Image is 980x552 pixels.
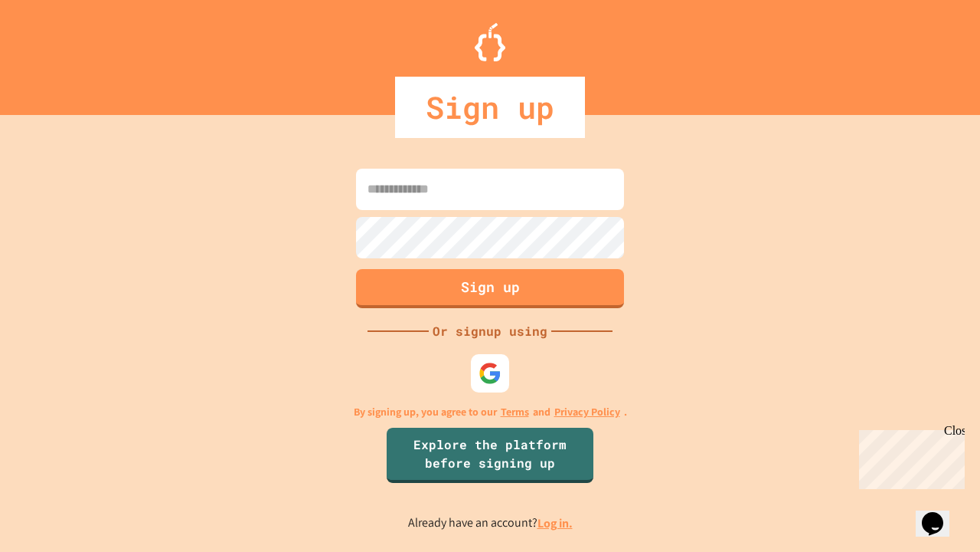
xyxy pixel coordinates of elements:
[475,23,505,61] img: Logo.svg
[387,428,593,483] a: Explore the platform before signing up
[501,404,529,420] a: Terms
[554,404,620,420] a: Privacy Policy
[6,6,106,97] div: Chat with us now!Close
[408,514,573,533] p: Already have an account?
[916,491,965,537] iframe: chat widget
[356,269,624,308] button: Sign up
[537,515,573,531] a: Log in.
[429,322,551,340] div: Or signup using
[853,424,965,489] iframe: chat widget
[479,362,501,385] img: google-icon.svg
[395,77,585,138] div: Sign up
[354,404,627,420] p: By signing up, you agree to our and .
